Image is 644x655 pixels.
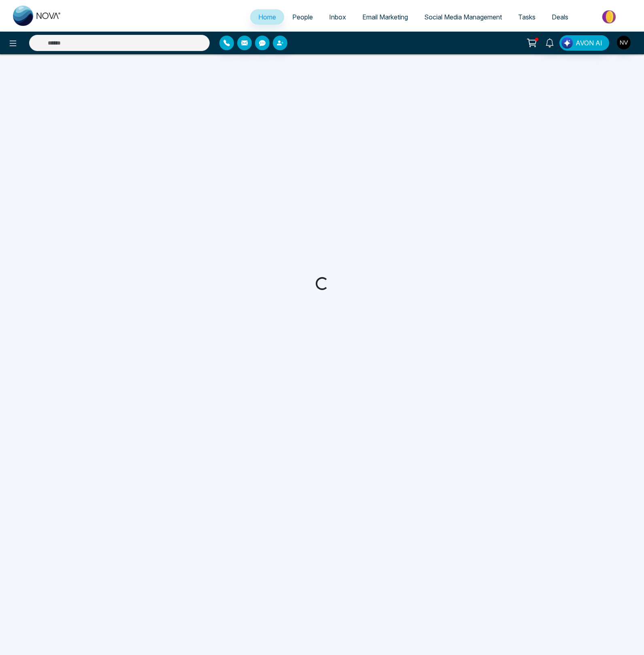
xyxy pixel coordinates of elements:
[292,13,313,21] span: People
[552,13,568,21] span: Deals
[250,9,284,25] a: Home
[329,13,346,21] span: Inbox
[561,37,573,49] img: Lead Flow
[576,38,602,48] span: AVON AI
[617,36,631,49] img: User Avatar
[13,6,62,26] img: Nova CRM Logo
[544,9,576,25] a: Deals
[424,13,502,21] span: Social Media Management
[580,8,639,26] img: Market-place.gif
[258,13,276,21] span: Home
[518,13,536,21] span: Tasks
[510,9,544,25] a: Tasks
[362,13,408,21] span: Email Marketing
[354,9,416,25] a: Email Marketing
[416,9,510,25] a: Social Media Management
[321,9,354,25] a: Inbox
[559,35,609,51] button: AVON AI
[284,9,321,25] a: People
